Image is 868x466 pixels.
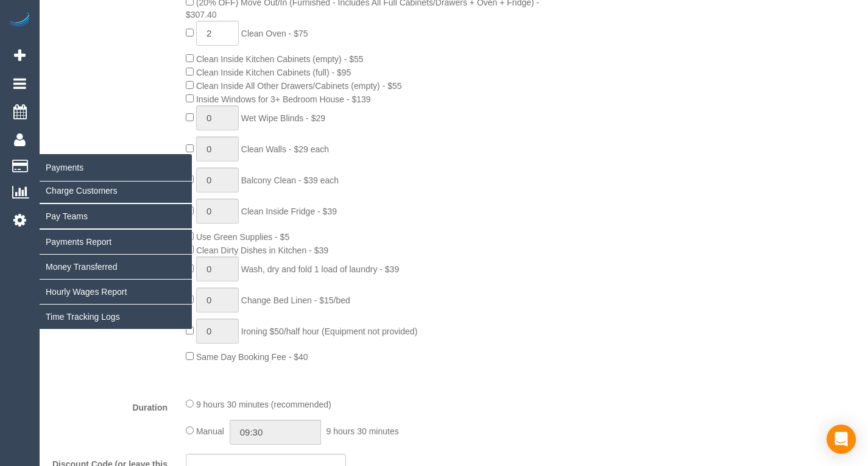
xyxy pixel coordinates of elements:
label: Duration [43,397,177,414]
span: Clean Oven - $75 [241,29,308,38]
span: Change Bed Linen - $15/bed [241,295,350,305]
span: Ironing $50/half hour (Equipment not provided) [241,327,418,336]
div: Open Intercom Messenger [827,425,856,454]
a: Hourly Wages Report [40,280,192,304]
span: Clean Inside Kitchen Cabinets (full) - $95 [196,68,351,77]
img: Automaid Logo [7,12,32,29]
ul: Payments [40,178,192,330]
span: Use Green Supplies - $5 [196,232,289,242]
span: Clean Inside Kitchen Cabinets (empty) - $55 [196,54,364,64]
span: Clean Inside All Other Drawers/Cabinets (empty) - $55 [196,81,402,91]
a: Pay Teams [40,204,192,228]
span: Inside Windows for 3+ Bedroom House - $139 [196,94,371,104]
span: 9 hours 30 minutes (recommended) [196,400,331,409]
span: 9 hours 30 minutes [326,426,399,436]
a: Time Tracking Logs [40,305,192,329]
span: Same Day Booking Fee - $40 [196,352,308,362]
span: Clean Inside Fridge - $39 [241,207,337,216]
span: Payments [40,154,192,182]
span: Wash, dry and fold 1 load of laundry - $39 [241,264,399,274]
a: Payments Report [40,230,192,254]
span: Clean Dirty Dishes in Kitchen - $39 [196,245,328,255]
span: Manual [196,426,224,436]
span: Clean Walls - $29 each [241,144,329,154]
a: Charge Customers [40,178,192,203]
span: Wet Wipe Blinds - $29 [241,113,325,123]
span: Balcony Clean - $39 each [241,175,339,185]
a: Money Transferred [40,255,192,279]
